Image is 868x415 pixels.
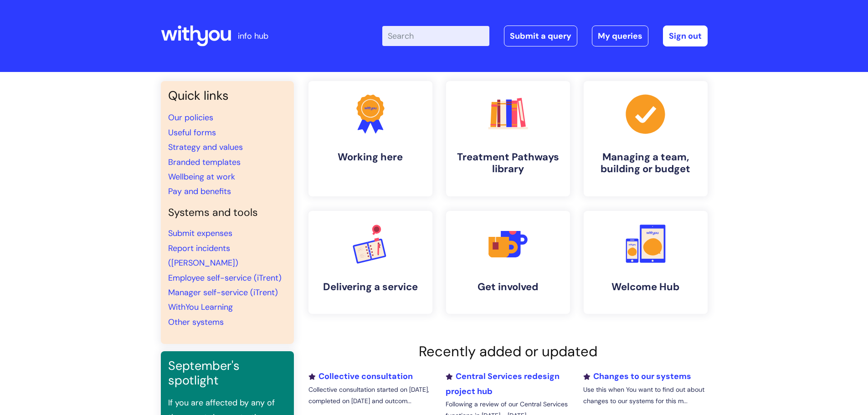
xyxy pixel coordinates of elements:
[446,211,570,314] a: Get involved
[168,206,287,219] h4: Systems and tools
[584,81,708,196] a: Managing a team, building or budget
[168,112,213,123] a: Our policies
[308,384,432,407] p: Collective consultation started on [DATE], completed on [DATE] and outcom...
[168,142,243,153] a: Strategy and values
[168,272,282,283] a: Employee self-service (iTrent)
[663,26,708,46] a: Sign out
[168,127,216,138] a: Useful forms
[168,228,232,239] a: Submit expenses
[308,211,432,314] a: Delivering a service
[168,171,235,182] a: Wellbeing at work
[168,302,233,313] a: WithYou Learning
[308,371,413,382] a: Collective consultation
[168,359,287,388] h3: September's spotlight
[168,243,238,268] a: Report incidents ([PERSON_NAME])
[446,81,570,196] a: Treatment Pathways library
[453,281,563,293] h4: Get involved
[316,281,425,293] h4: Delivering a service
[591,281,700,293] h4: Welcome Hub
[316,151,425,163] h4: Working here
[583,371,691,382] a: Changes to our systems
[238,29,268,43] p: info hub
[308,343,708,360] h2: Recently added or updated
[453,151,563,175] h4: Treatment Pathways library
[168,157,241,168] a: Branded templates
[382,26,708,46] div: | -
[591,151,700,175] h4: Managing a team, building or budget
[583,384,707,407] p: Use this when You want to find out about changes to our systems for this m...
[168,88,287,103] h3: Quick links
[446,371,560,396] a: Central Services redesign project hub
[168,186,231,197] a: Pay and benefits
[308,81,432,196] a: Working here
[592,26,648,46] a: My queries
[168,287,278,298] a: Manager self-service (iTrent)
[504,26,577,46] a: Submit a query
[584,211,708,314] a: Welcome Hub
[168,317,224,328] a: Other systems
[382,26,489,46] input: Search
